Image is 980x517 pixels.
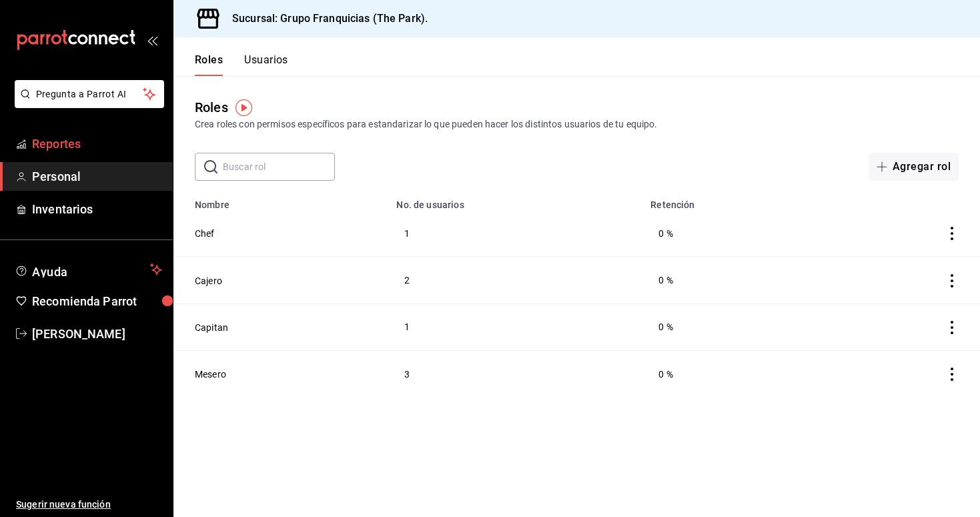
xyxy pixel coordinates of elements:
[195,321,228,334] button: Capitan
[195,117,959,131] div: Crea roles con permisos específicos para estandarizar lo que pueden hacer los distintos usuarios ...
[9,97,164,111] a: Pregunta a Parrot AI
[32,292,162,310] span: Recomienda Parrot
[195,227,215,240] button: Chef
[244,53,288,76] button: Usuarios
[388,257,642,304] td: 2
[36,87,143,101] span: Pregunta a Parrot AI
[945,274,959,288] button: actions
[32,135,162,153] span: Reportes
[195,97,228,117] div: Roles
[642,191,826,210] th: Retención
[388,191,642,210] th: No. de usuarios
[945,227,959,240] button: actions
[32,200,162,218] span: Inventarios
[642,304,826,350] td: 0 %
[16,498,162,512] span: Sugerir nueva función
[195,368,226,381] button: Mesero
[388,304,642,350] td: 1
[642,257,826,304] td: 0 %
[235,99,252,116] img: Tooltip marker
[32,262,145,278] span: Ayuda
[221,11,428,27] h3: Sucursal: Grupo Franquicias (The Park).
[15,80,164,108] button: Pregunta a Parrot AI
[642,210,826,257] td: 0 %
[945,321,959,334] button: actions
[388,210,642,257] td: 1
[388,350,642,397] td: 3
[223,153,335,180] input: Buscar rol
[642,350,826,397] td: 0 %
[869,153,959,181] button: Agregar rol
[32,167,162,185] span: Personal
[195,53,223,76] button: Roles
[945,368,959,381] button: actions
[32,325,162,343] span: [PERSON_NAME]
[173,191,388,210] th: Nombre
[195,53,288,76] div: navigation tabs
[147,35,157,45] button: open_drawer_menu
[195,274,222,288] button: Cajero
